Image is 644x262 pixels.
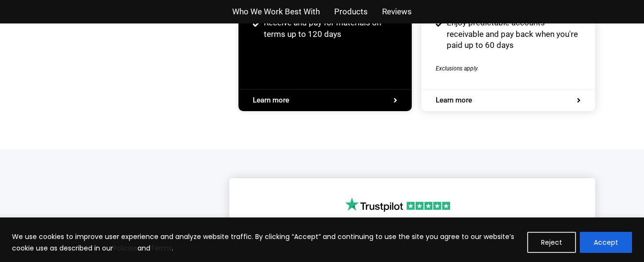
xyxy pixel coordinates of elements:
button: Accept [580,232,632,253]
span: Learn more [253,97,289,104]
span: Exclusions apply. [436,65,479,72]
a: Reviews [382,5,412,19]
a: Who We Work Best With [232,5,320,19]
p: We use cookies to improve user experience and analyze website traffic. By clicking “Accept” and c... [12,231,520,254]
span: Learn more [436,97,472,104]
a: Policies [113,243,137,253]
a: Terms [150,243,172,253]
a: Products [334,5,368,19]
a: Learn more [436,97,580,104]
span: Enjoy predictable accounts receivable and pay back when you're paid up to 60 days [444,17,581,51]
button: Reject [527,232,576,253]
a: Learn more [253,97,397,104]
span: Receive and pay for materials on terms up to 120 days [261,17,398,40]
